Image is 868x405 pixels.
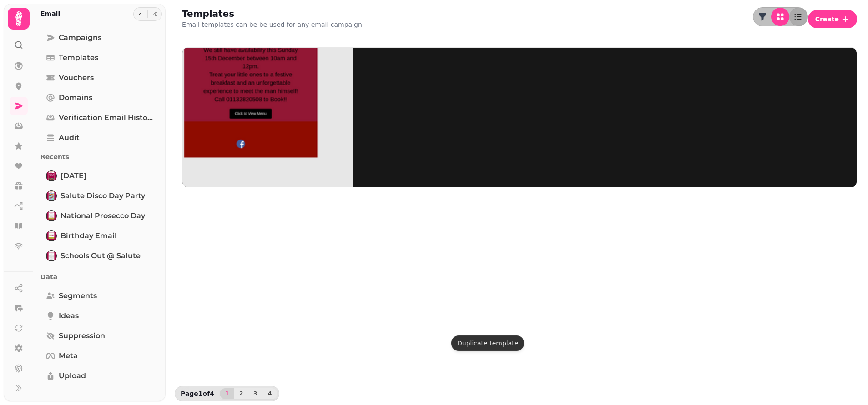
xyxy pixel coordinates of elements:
span: 3 [252,391,259,396]
img: Breakfast With Santa [148,14,353,218]
span: Ideas [59,310,79,321]
a: Salute Disco Day PartySalute Disco Day Party [40,187,158,205]
span: Segments [59,290,97,301]
p: Email templates can be be used for any email campaign [182,20,362,29]
a: Suppression [40,327,158,345]
nav: Pagination [220,388,277,399]
span: [DATE] [61,170,86,181]
img: Birthday Email [47,231,56,240]
button: Create [808,10,857,28]
button: 2 [234,388,248,399]
a: Segments [40,287,158,305]
span: Create [815,16,839,22]
a: Campaigns [40,29,158,47]
span: Templates [59,52,98,63]
span: National Prosecco Day [61,210,145,221]
span: Verification email history [59,112,153,123]
span: Birthday Email [61,230,117,241]
span: 4 [266,391,273,396]
div: Duplicate template [451,335,524,351]
h2: Templates [182,7,357,20]
a: Domains [40,89,158,107]
img: Salute Disco Day Party [47,191,56,200]
a: Verification email history [40,109,158,127]
h2: Email [40,9,60,18]
img: National Prosecco Day [47,211,56,220]
span: Audit [59,132,80,143]
span: Suppression [59,330,105,341]
span: Upload [59,370,86,381]
a: Meta [40,347,158,365]
a: Ideas [40,307,158,325]
button: 1 [220,388,234,399]
a: Vouchers [40,69,158,87]
span: Salute Disco Day Party [61,190,145,201]
span: Schools Out @ Salute [61,250,141,261]
p: Page 1 of 4 [177,389,218,398]
span: Domains [59,92,92,103]
button: 3 [248,388,262,399]
span: 2 [237,391,245,396]
a: Templates [40,49,158,67]
p: Data [40,269,158,285]
img: Schools Out @ Salute [47,251,56,260]
a: Audit [40,129,158,147]
button: 4 [262,388,277,399]
span: 1 [223,391,231,396]
span: Campaigns [59,32,101,43]
span: Vouchers [59,72,94,83]
a: National Prosecco DayNational Prosecco Day [40,207,158,225]
a: Schools Out @ SaluteSchools Out @ Salute [40,247,158,265]
a: August Bank Holiday 2025[DATE] [40,167,158,185]
span: Meta [59,350,78,361]
p: Recents [40,149,158,165]
a: Upload [40,367,158,385]
img: August Bank Holiday 2025 [47,171,56,180]
a: Birthday EmailBirthday Email [40,227,158,245]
